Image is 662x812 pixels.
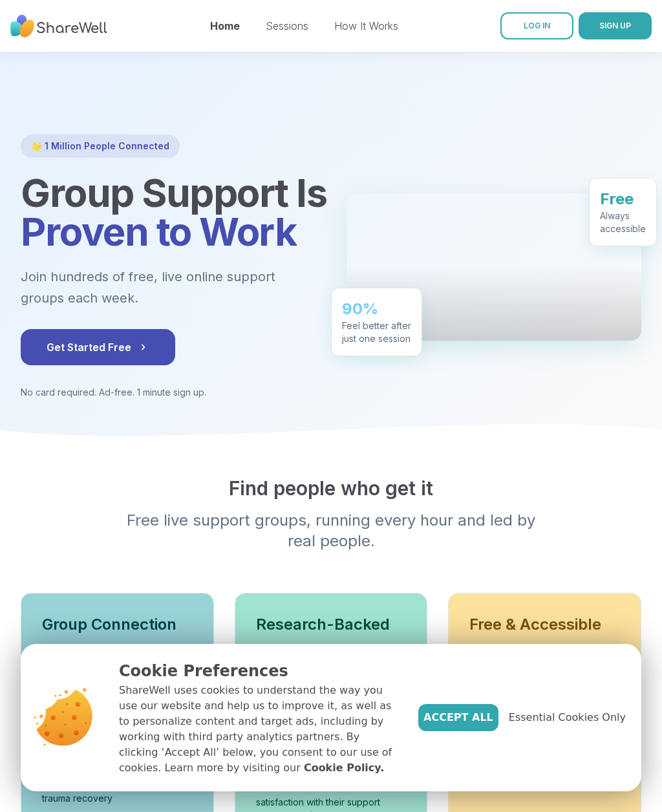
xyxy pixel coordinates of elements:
[524,21,550,30] span: LOG IN
[342,319,411,345] div: Feel better after just one session
[342,298,411,319] div: 90%
[42,779,193,805] div: topics, from [MEDICAL_DATA] to trauma recovery
[599,21,631,30] span: SIGN UP
[579,12,652,39] button: SIGN UP
[21,173,315,251] h1: Group Support Is
[21,329,175,365] button: Get Started Free
[83,510,579,551] p: Free live support groups, running every hour and led by real people.
[600,209,646,235] div: Always accessible
[119,659,398,683] p: Cookie Preferences
[10,8,107,44] img: ShareWell Nav Logo
[500,12,573,39] a: LOG IN
[47,339,149,355] span: Get Started Free
[334,19,398,32] a: How It Works
[418,704,498,731] button: Accept All
[42,614,193,635] h3: Group Connection
[256,614,407,635] h3: Research-Backed
[21,476,641,500] h2: Find people who get it
[210,19,240,32] a: Home
[423,710,493,725] span: Accept All
[119,683,398,776] p: ShareWell uses cookies to understand the way you use our website and help us to improve it, as we...
[600,188,646,209] div: Free
[21,266,315,308] p: Join hundreds of free, live online support groups each week.
[304,760,384,776] a: Cookie Policy.
[21,208,296,255] span: Proven to Work
[266,19,308,32] a: Sessions
[509,710,626,725] span: Essential Cookies Only
[21,134,180,158] div: 🌟 1 Million People Connected
[21,386,315,399] p: No card required. Ad-free. 1 minute sign up.
[469,614,620,635] h3: Free & Accessible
